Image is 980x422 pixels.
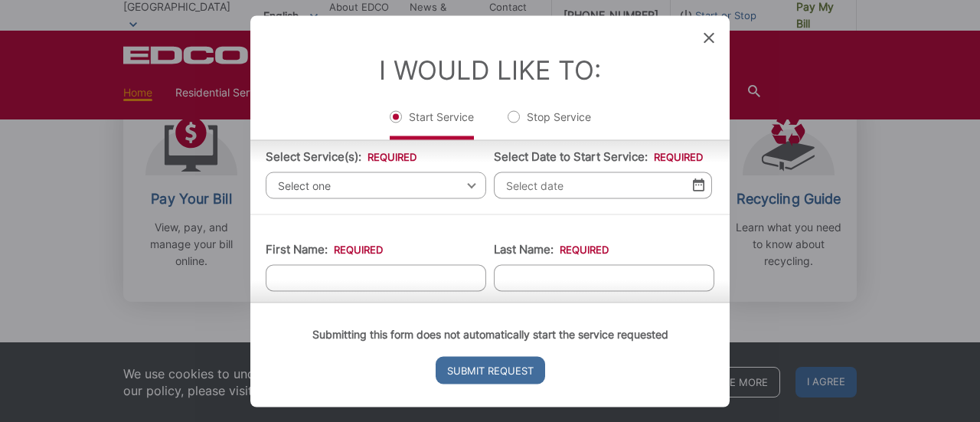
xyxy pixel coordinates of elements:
[494,242,609,256] label: Last Name:
[312,327,668,340] strong: Submitting this form does not automatically start the service requested
[266,172,486,198] span: Select one
[390,109,474,139] label: Start Service
[436,356,545,384] input: Submit Request
[379,54,601,85] label: I Would Like To:
[266,242,383,256] label: First Name:
[494,172,712,198] input: Select date
[508,109,591,139] label: Stop Service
